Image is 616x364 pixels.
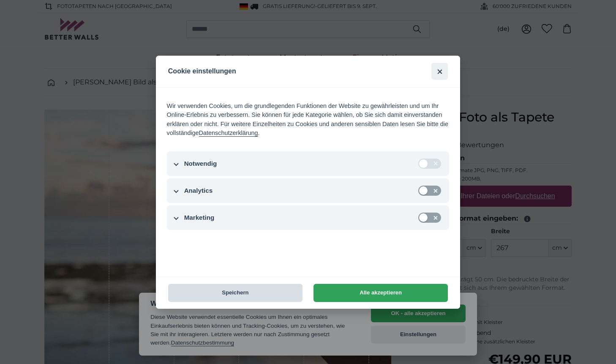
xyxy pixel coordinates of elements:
[168,56,393,87] h2: Cookie einstellungen
[167,178,450,203] button: Analytics
[431,63,448,79] button: schliessen
[167,151,450,176] button: Notwendig
[167,102,450,138] div: Wir verwenden Cookies, um die grundlegenden Funktionen der Website zu gewährleisten und um Ihr On...
[199,129,258,137] a: Datenschutzerklärung
[167,205,450,230] button: Marketing
[313,284,448,302] button: Alle akzeptieren
[168,284,303,302] button: Speichern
